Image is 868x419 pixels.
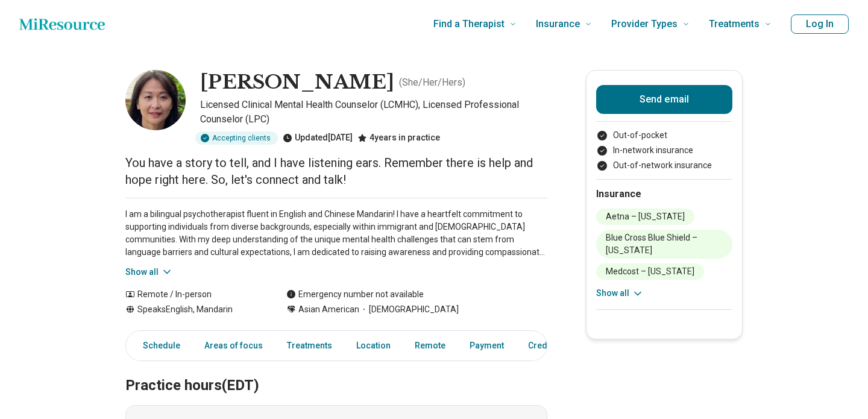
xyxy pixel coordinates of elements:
[19,12,105,36] a: Home page
[280,333,339,358] a: Treatments
[125,70,186,130] img: Cindy Huang, Licensed Clinical Mental Health Counselor (LCMHC)
[596,287,644,300] button: Show all
[197,333,270,358] a: Areas of focus
[125,288,262,301] div: Remote / In-person
[125,303,262,316] div: Speaks English, Mandarin
[195,131,278,145] div: Accepting clients
[596,209,694,225] li: Aetna – [US_STATE]
[462,333,511,358] a: Payment
[125,154,547,188] p: You have a story to tell, and I have listening ears. Remember there is help and hope right here. ...
[596,129,732,172] ul: Payment options
[200,70,394,95] h1: [PERSON_NAME]
[125,266,173,279] button: Show all
[125,208,547,259] p: I am a bilingual psychotherapist fluent in English and Chinese Mandarin! I have a heartfelt commi...
[709,16,759,33] span: Treatments
[128,333,187,358] a: Schedule
[200,98,547,127] p: Licensed Clinical Mental Health Counselor (LCMHC), Licensed Professional Counselor (LPC)
[286,288,424,301] div: Emergency number not available
[407,333,453,358] a: Remote
[596,144,732,157] li: In-network insurance
[521,333,581,358] a: Credentials
[611,16,678,33] span: Provider Types
[596,159,732,172] li: Out-of-network insurance
[536,16,580,33] span: Insurance
[596,263,704,280] li: Medcost – [US_STATE]
[125,347,547,396] h2: Practice hours (EDT)
[596,129,732,142] li: Out-of-pocket
[399,75,465,90] p: ( She/Her/Hers )
[433,16,505,33] span: Find a Therapist
[349,333,398,358] a: Location
[596,230,732,259] li: Blue Cross Blue Shield – [US_STATE]
[298,303,359,316] span: Asian American
[791,14,849,34] button: Log In
[357,131,440,145] div: 4 years in practice
[359,303,459,316] span: [DEMOGRAPHIC_DATA]
[596,187,732,201] h2: Insurance
[283,131,353,145] div: Updated [DATE]
[596,85,732,114] button: Send email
